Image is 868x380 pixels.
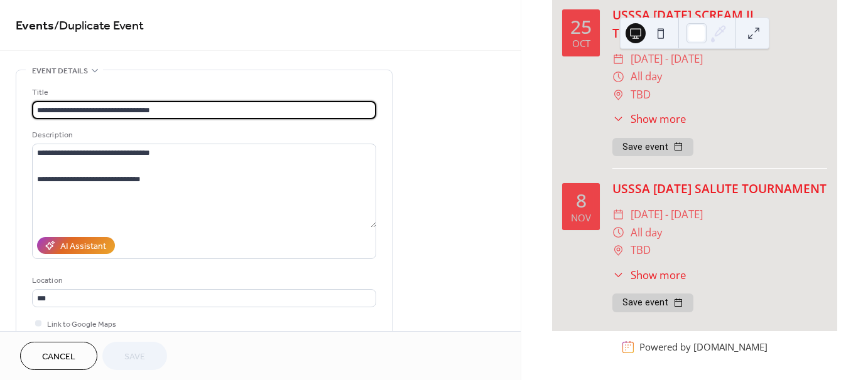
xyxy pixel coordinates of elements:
[631,206,703,224] span: [DATE] - [DATE]
[572,39,590,48] div: Oct
[631,241,651,260] span: TBD
[631,68,662,86] span: All day
[612,180,827,198] div: USSSA [DATE] SALUTE TOURNAMENT
[612,68,624,86] div: ​
[612,50,624,68] div: ​
[612,241,624,260] div: ​
[612,224,624,242] div: ​
[32,65,88,78] span: Event details
[631,267,686,283] span: Show more
[612,86,624,104] div: ​
[32,86,374,99] div: Title
[612,111,686,127] button: ​Show more
[576,191,587,210] div: 8
[47,318,116,331] span: Link to Google Maps
[612,138,693,157] button: Save event
[612,6,827,43] div: USSSA [DATE] SCREAM II TOURNAMENT
[570,18,592,36] div: 25
[32,274,374,287] div: Location
[612,111,624,127] div: ​
[631,224,662,242] span: All day
[571,213,591,223] div: Nov
[612,267,686,283] button: ​Show more
[16,14,54,38] a: Events
[631,50,703,68] span: [DATE] - [DATE]
[20,342,97,370] button: Cancel
[612,267,624,283] div: ​
[693,340,768,353] a: [DOMAIN_NAME]
[32,129,374,142] div: Description
[631,86,651,104] span: TBD
[631,111,686,127] span: Show more
[639,340,768,353] div: Powered by
[612,293,693,312] button: Save event
[42,351,75,364] span: Cancel
[60,240,106,253] div: AI Assistant
[612,206,624,224] div: ​
[54,14,144,38] span: / Duplicate Event
[37,237,115,254] button: AI Assistant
